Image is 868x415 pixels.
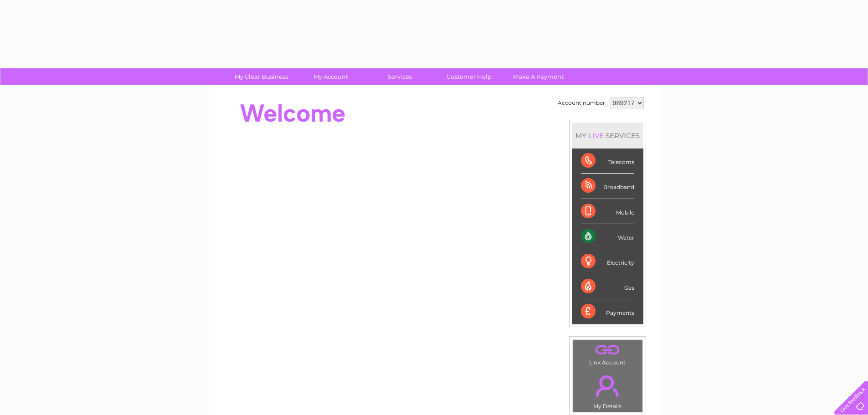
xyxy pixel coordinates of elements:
[362,68,437,85] a: Services
[572,339,643,368] td: Link Account
[572,123,643,149] div: MY SERVICES
[501,68,576,85] a: Make A Payment
[581,199,634,224] div: Mobile
[581,299,634,324] div: Payments
[224,68,299,85] a: My Clear Business
[575,370,640,402] a: .
[555,95,607,111] td: Account number
[581,174,634,199] div: Broadband
[293,68,368,85] a: My Account
[581,249,634,274] div: Electricity
[431,68,507,85] a: Customer Help
[586,131,606,140] div: LIVE
[581,224,634,249] div: Water
[581,149,634,174] div: Telecoms
[575,342,640,358] a: .
[572,368,643,412] td: My Details
[581,274,634,299] div: Gas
